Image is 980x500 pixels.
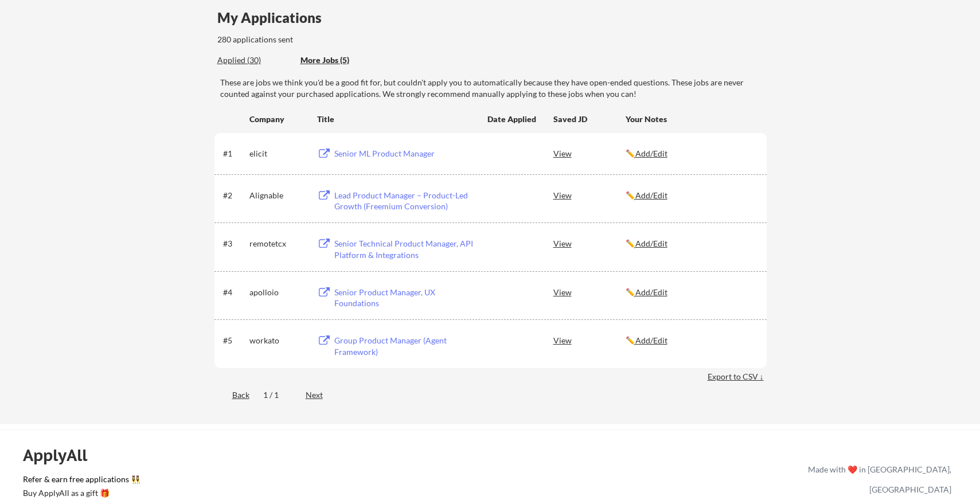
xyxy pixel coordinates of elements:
div: These are job applications we think you'd be a good fit for, but couldn't apply you to automatica... [300,54,385,67]
div: Made with ❤️ in [GEOGRAPHIC_DATA], [GEOGRAPHIC_DATA] [803,459,951,499]
div: Date Applied [487,114,538,125]
div: remotetcx [249,238,307,249]
div: View [553,185,626,205]
div: Group Product Manager (Agent Framework) [334,335,477,357]
div: #5 [223,335,245,346]
div: #2 [223,190,245,201]
u: Add/Edit [635,149,667,158]
div: #3 [223,238,245,249]
div: ✏️ [626,190,756,201]
div: Your Notes [626,114,756,125]
div: ✏️ [626,148,756,159]
u: Add/Edit [635,287,667,297]
div: These are all the jobs you've been applied to so far. [217,54,292,67]
div: #4 [223,287,245,298]
u: Add/Edit [635,239,667,248]
div: 280 applications sent [217,34,439,45]
u: Add/Edit [635,335,667,345]
div: elicit [249,148,307,159]
div: ✏️ [626,287,756,298]
div: apolloio [249,287,307,298]
div: Saved JD [553,108,626,129]
div: My Applications [217,11,331,25]
div: Senior ML Product Manager [334,148,477,159]
div: Next [306,389,336,401]
div: Alignable [249,190,307,201]
div: workato [249,335,307,346]
div: ✏️ [626,238,756,249]
div: Back [214,389,249,401]
div: Lead Product Manager – Product-Led Growth (Freemium Conversion) [334,190,477,212]
div: 1 / 1 [263,389,292,401]
div: View [553,330,626,350]
div: ✏️ [626,335,756,346]
div: Export to CSV ↓ [708,371,767,382]
div: Senior Technical Product Manager, API Platform & Integrations [334,238,477,260]
div: Buy ApplyAll as a gift 🎁 [23,489,138,497]
div: Company [249,114,307,125]
div: ApplyAll [23,446,100,465]
div: View [553,282,626,302]
div: View [553,143,626,163]
div: View [553,233,626,253]
a: Refer & earn free applications 👯‍♀️ [23,475,568,487]
div: Senior Product Manager, UX Foundations [334,287,477,309]
div: #1 [223,148,245,159]
div: Title [317,114,477,125]
div: Applied (30) [217,54,292,66]
div: These are jobs we think you'd be a good fit for, but couldn't apply you to automatically because ... [220,77,767,99]
u: Add/Edit [635,190,667,200]
div: More Jobs (5) [300,54,385,66]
